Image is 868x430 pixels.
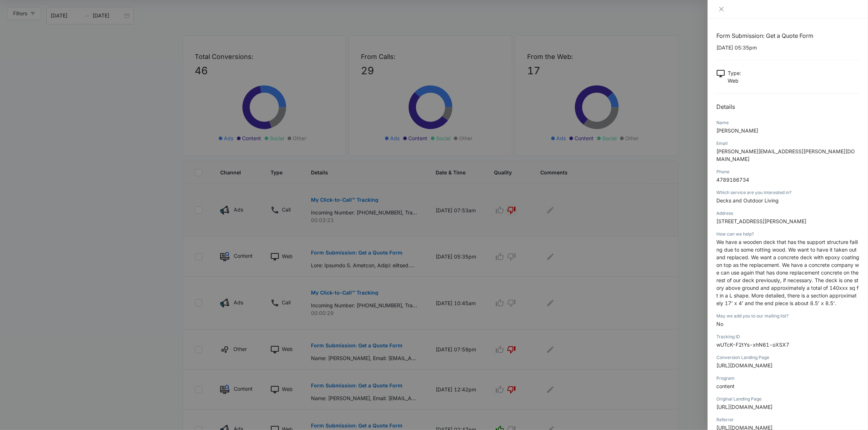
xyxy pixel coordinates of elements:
[728,77,741,84] p: Web
[716,354,859,361] div: Conversion Landing Page
[716,375,859,382] div: Program
[716,362,772,368] span: [URL][DOMAIN_NAME]
[728,69,741,77] p: Type :
[716,321,723,327] span: No
[716,313,859,319] div: May we add you to our mailing list?
[716,210,859,217] div: Address
[716,342,789,348] span: wUTcK-F2tYs-xhN61-oXSX7
[716,189,859,196] div: Which service are you interested in?
[716,31,859,40] h1: Form Submission: Get a Quote Form
[716,44,859,51] p: [DATE] 05:35pm
[716,169,859,175] div: Phone
[716,6,727,12] button: Close
[716,102,859,111] h2: Details
[716,396,859,402] div: Original Landing Page
[716,140,859,147] div: Email
[716,231,859,237] div: How can we help?
[716,239,859,306] span: We have a wooden deck that has the support structure failing due to some rotting wood. We want to...
[716,119,859,126] div: Name
[716,127,758,134] span: [PERSON_NAME]
[716,417,859,423] div: Referrer
[716,177,749,183] span: 4789186734
[716,334,859,340] div: Tracking ID
[716,197,779,204] span: Decks and Outdoor Living
[716,218,806,224] span: [STREET_ADDRESS][PERSON_NAME]
[719,6,724,12] span: close
[716,383,735,389] span: content
[716,148,855,162] span: [PERSON_NAME][EMAIL_ADDRESS][PERSON_NAME][DOMAIN_NAME]
[716,404,772,410] span: [URL][DOMAIN_NAME]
